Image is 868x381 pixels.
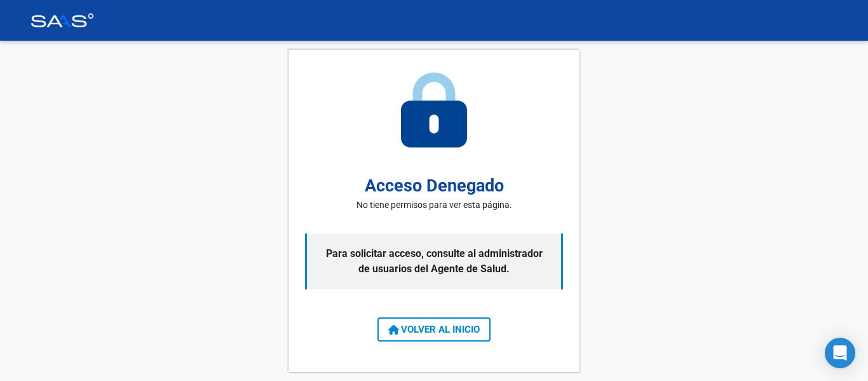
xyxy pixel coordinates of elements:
[356,198,512,212] p: No tiene permisos para ver esta página.
[377,317,491,342] button: VOLVER AL INICIO
[825,338,855,368] div: Open Intercom Messenger
[401,73,467,148] img: access-denied
[31,13,94,27] img: Logo SAAS
[388,324,480,335] span: VOLVER AL INICIO
[365,173,504,199] h2: Acceso Denegado
[305,233,563,289] p: Para solicitar acceso, consulte al administrador de usuarios del Agente de Salud.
